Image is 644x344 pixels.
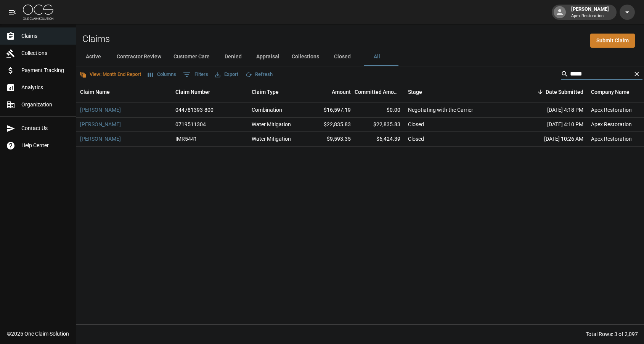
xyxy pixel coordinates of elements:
[7,330,69,338] div: © 2025 One Claim Solution
[355,81,400,103] div: Committed Amount
[305,117,355,132] div: $22,835.83
[305,103,355,117] div: $16,597.19
[519,81,587,103] div: Date Submitted
[568,5,612,19] div: [PERSON_NAME]
[250,48,286,66] button: Appraisal
[546,81,583,103] div: Date Submitted
[80,121,121,128] a: [PERSON_NAME]
[172,81,248,103] div: Claim Number
[360,48,394,66] button: All
[252,135,291,143] div: Water Mitigation
[586,330,638,338] div: Total Rows: 3 of 2,097
[286,48,325,66] button: Collections
[80,106,121,114] a: [PERSON_NAME]
[590,34,635,48] a: Submit Claim
[76,48,111,66] button: Active
[23,5,53,20] img: ocs-logo-white-transparent.png
[519,103,587,117] div: [DATE] 4:18 PM
[535,87,546,97] button: Sort
[305,81,355,103] div: Amount
[167,48,216,66] button: Customer Care
[561,68,642,82] div: Search
[243,69,275,80] button: Refresh
[175,121,206,128] div: 0719511304
[21,124,70,132] span: Contact Us
[305,132,355,146] div: $9,593.35
[591,121,632,128] div: Apex Restoration
[175,135,197,143] div: IMR5441
[355,103,404,117] div: $0.00
[21,101,70,109] span: Organization
[252,106,282,114] div: Combination
[213,69,240,80] button: Export
[216,48,250,66] button: Denied
[76,81,172,103] div: Claim Name
[5,5,20,20] button: open drawer
[21,32,70,40] span: Claims
[80,81,110,103] div: Claim Name
[146,69,178,80] button: Select columns
[591,135,632,143] div: Apex Restoration
[408,121,424,128] div: Closed
[252,121,291,128] div: Water Mitigation
[355,117,404,132] div: $22,835.83
[631,68,642,80] button: Clear
[591,81,630,103] div: Company Name
[111,48,167,66] button: Contractor Review
[248,81,305,103] div: Claim Type
[21,49,70,57] span: Collections
[21,84,70,92] span: Analytics
[355,132,404,146] div: $6,424.39
[355,81,404,103] div: Committed Amount
[408,106,473,114] div: Negotiating with the Carrier
[80,135,121,143] a: [PERSON_NAME]
[519,132,587,146] div: [DATE] 10:26 AM
[252,81,279,103] div: Claim Type
[408,135,424,143] div: Closed
[21,141,70,149] span: Help Center
[571,13,609,19] p: Apex Restoration
[325,48,360,66] button: Closed
[408,81,422,103] div: Stage
[82,34,110,45] h2: Claims
[332,81,351,103] div: Amount
[175,106,214,114] div: 044781393-800
[78,69,143,80] button: View: Month End Report
[181,69,210,81] button: Show filters
[175,81,210,103] div: Claim Number
[404,81,519,103] div: Stage
[21,66,70,74] span: Payment Tracking
[591,106,632,114] div: Apex Restoration
[519,117,587,132] div: [DATE] 4:10 PM
[76,48,644,66] div: dynamic tabs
